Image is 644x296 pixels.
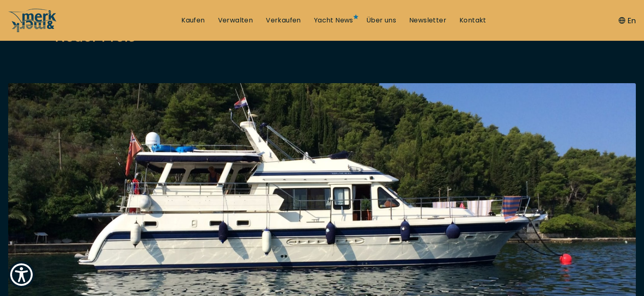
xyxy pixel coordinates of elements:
[409,16,446,25] a: Newsletter
[181,16,205,25] a: Kaufen
[266,16,301,25] a: Verkaufen
[366,16,396,25] a: Über uns
[218,16,253,25] a: Verwalten
[314,16,353,25] a: Yacht News
[619,15,636,26] button: En
[8,261,35,288] button: Show Accessibility Preferences
[459,16,486,25] a: Kontakt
